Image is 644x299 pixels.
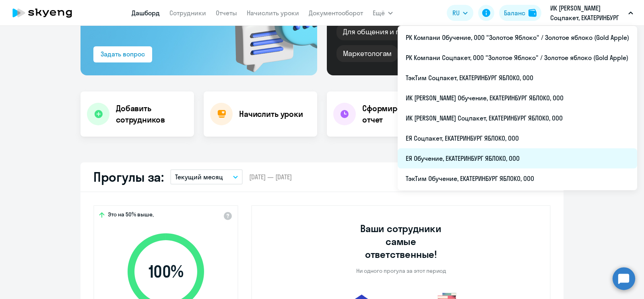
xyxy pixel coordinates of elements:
div: Маркетологам [336,45,398,62]
ul: Ещё [398,26,637,190]
div: Баланс [504,8,525,18]
h4: Начислить уроки [239,108,303,120]
p: Текущий месяц [175,172,223,182]
a: Сотрудники [169,9,206,17]
a: Начислить уроки [247,9,299,17]
p: Ни одного прогула за этот период [356,267,446,274]
span: Ещё [373,8,385,18]
a: Документооборот [309,9,363,17]
button: Ещё [373,5,393,21]
button: Задать вопрос [93,46,152,62]
span: RU [452,8,460,18]
button: RU [447,5,473,21]
div: Задать вопрос [101,49,145,59]
h2: Прогулы за: [93,169,164,185]
button: ИК [PERSON_NAME] Соцпакет, ЕКАТЕРИНБУРГ ЯБЛОКО, ООО [546,3,637,23]
img: balance [528,9,537,17]
a: Дашборд [132,9,160,17]
button: Текущий месяц [170,169,243,185]
h4: Сформировать отчет [362,103,434,125]
span: 100 % [120,262,212,281]
p: ИК [PERSON_NAME] Соцпакет, ЕКАТЕРИНБУРГ ЯБЛОКО, ООО [550,3,625,23]
div: Для общения и путешествий [336,23,447,40]
span: [DATE] — [DATE] [249,172,292,181]
h3: Ваши сотрудники самые ответственные! [349,222,453,261]
span: Это на 50% выше, [108,211,154,220]
h4: Добавить сотрудников [116,103,188,125]
a: Отчеты [216,9,237,17]
button: Балансbalance [499,5,541,21]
